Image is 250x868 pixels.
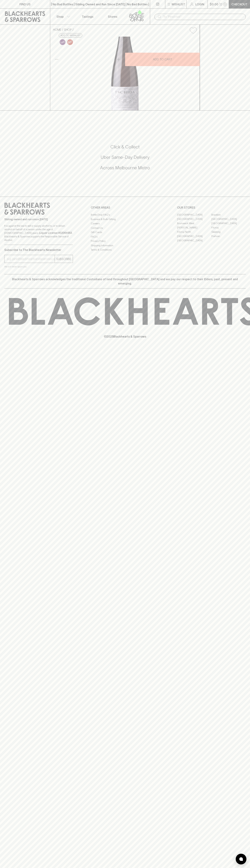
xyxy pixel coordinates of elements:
p: Login [195,2,204,6]
a: [GEOGRAPHIC_DATA] [177,217,211,221]
a: [GEOGRAPHIC_DATA] [177,238,211,243]
p: It is against the law to sell or supply alcohol to, or to obtain alcohol on behalf of a person un... [4,224,73,242]
a: Business & Bulk Gifting [91,217,159,221]
a: HOME [53,28,61,31]
h5: Uber Same-Day Delivery [4,154,246,160]
a: [GEOGRAPHIC_DATA] [177,213,211,217]
img: Lo-Fi [60,39,65,45]
a: FAQ's [91,235,159,239]
a: Fitzroy [211,225,246,230]
p: SUBSCRIBE [56,257,71,261]
a: Brunswick West [177,221,211,225]
p: Stores [108,14,117,19]
p: Subscribe to The Blackhearts Newsletter [4,248,73,252]
a: [GEOGRAPHIC_DATA] [211,217,246,221]
button: Shop [50,9,75,24]
a: Careers [91,221,159,226]
a: Geelong [211,230,246,234]
a: Shipping Information [91,243,159,248]
strong: Liquor License #32064953 [39,231,72,234]
p: Sibling owned and run since [DATE] [4,218,73,221]
p: 0 [224,3,226,5]
p: Shop [56,14,64,19]
input: Try "Pinot noir" [163,14,243,20]
p: FIND US [19,2,31,6]
img: bubble-icon [239,857,243,861]
a: Tastings [75,9,100,24]
p: Wishlist [172,2,185,6]
a: [GEOGRAPHIC_DATA] [211,221,246,225]
p: Checkout [231,2,247,6]
a: Some may call it natural, others minimum intervention, either way, it’s hands off & maybe even a ... [59,38,66,46]
h5: Click & Collect [4,144,246,150]
p: OTHER AREAS [91,205,159,210]
a: Bottle Drop FAQ's [91,213,159,217]
p: We will never spam you [4,265,73,268]
a: Braddon [211,213,246,217]
div: Call to action block [4,130,246,189]
input: e.g. jane@blackheartsandsparrows.com.au [7,256,55,262]
button: ADD TO CART [125,53,200,66]
a: SHOP [64,28,72,31]
a: Privacy Policy [91,239,159,243]
a: Made and bottled without any added Sulphur Dioxide (SO2) [66,38,74,46]
a: Prahran [211,234,246,238]
button: Add to wishlist [188,26,198,35]
button: Add to wishlist [59,33,82,38]
a: Terms & Conditions [91,248,159,252]
a: Fitzroy North [177,230,211,234]
button: SUBSCRIBE [55,255,73,263]
img: Sulphur Free [67,39,73,45]
p: $0.00 [210,2,218,6]
p: Tastings [82,14,93,19]
a: Stores [100,9,125,24]
p: ADD TO CART [153,57,172,61]
p: OUR STORES [177,205,246,210]
p: Blackhearts & Sparrows acknowledges the traditional Custodians of land throughout [GEOGRAPHIC_DAT... [7,277,243,286]
img: 40652.png [50,37,200,110]
a: [PERSON_NAME] [177,225,211,230]
a: Gift Cards [91,230,159,235]
a: [GEOGRAPHIC_DATA] [177,234,211,238]
h5: Across Melbourne Metro [4,165,246,171]
a: Contact Us [91,226,159,230]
